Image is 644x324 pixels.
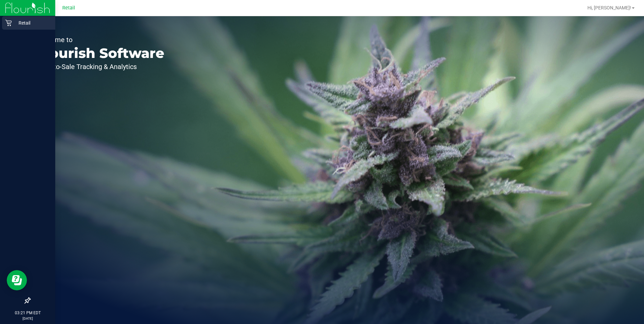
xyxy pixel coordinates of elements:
p: 03:21 PM EDT [3,310,52,316]
p: Retail [12,19,52,27]
span: Hi, [PERSON_NAME]! [587,5,631,10]
p: Welcome to [36,36,164,43]
inline-svg: Retail [5,20,12,26]
iframe: Resource center [7,270,27,290]
span: Retail [62,5,75,11]
p: [DATE] [3,316,52,321]
p: Seed-to-Sale Tracking & Analytics [36,63,164,70]
p: Flourish Software [36,46,164,60]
